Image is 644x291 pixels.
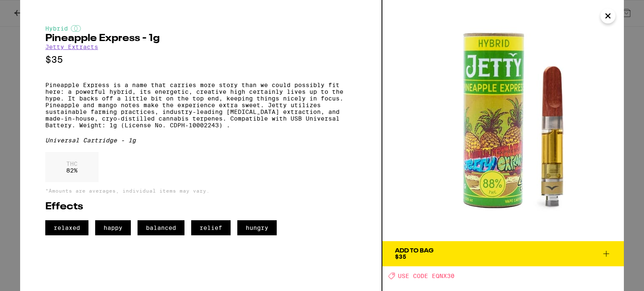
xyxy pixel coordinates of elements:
[45,54,356,65] p: $35
[382,241,624,266] button: Add To Bag$35
[66,160,78,167] p: THC
[45,137,356,144] div: Universal Cartridge - 1g
[45,220,88,235] span: relaxed
[191,220,231,235] span: relief
[600,8,615,23] button: Close
[45,152,99,182] div: 82 %
[45,188,356,193] p: *Amounts are averages, individual items may vary.
[5,6,60,13] span: Hi. Need any help?
[395,253,406,260] span: $35
[45,82,356,129] p: Pineapple Express is a name that carries more story than we could possibly fit here: a powerful h...
[237,220,277,235] span: hungry
[45,202,356,212] h2: Effects
[45,33,356,44] h2: Pineapple Express - 1g
[95,220,131,235] span: happy
[395,248,434,254] div: Add To Bag
[398,273,454,279] span: USE CODE EQNX30
[71,25,81,32] img: hybridColor.svg
[45,25,356,32] div: Hybrid
[138,220,184,235] span: balanced
[45,44,98,50] a: Jetty Extracts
